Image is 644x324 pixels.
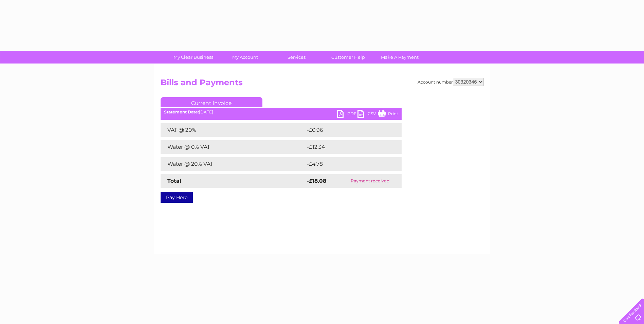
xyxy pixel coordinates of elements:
[269,51,325,64] a: Services
[307,178,326,184] strong: -£18.08
[161,110,402,114] div: [DATE]
[305,157,387,171] td: -£4.78
[161,192,193,203] a: Pay Here
[372,51,428,64] a: Make A Payment
[337,110,357,120] a: PDF
[217,51,273,64] a: My Account
[161,123,305,137] td: VAT @ 20%
[161,97,262,107] a: Current Invoice
[357,110,378,120] a: CSV
[161,78,484,91] h2: Bills and Payments
[305,123,387,137] td: -£0.96
[167,178,181,184] strong: Total
[418,78,484,86] div: Account number
[161,157,305,171] td: Water @ 20% VAT
[161,140,305,154] td: Water @ 0% VAT
[320,51,376,64] a: Customer Help
[165,51,221,64] a: My Clear Business
[378,110,398,120] a: Print
[305,140,388,154] td: -£12.34
[339,174,401,188] td: Payment received
[164,109,199,114] b: Statement Date:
